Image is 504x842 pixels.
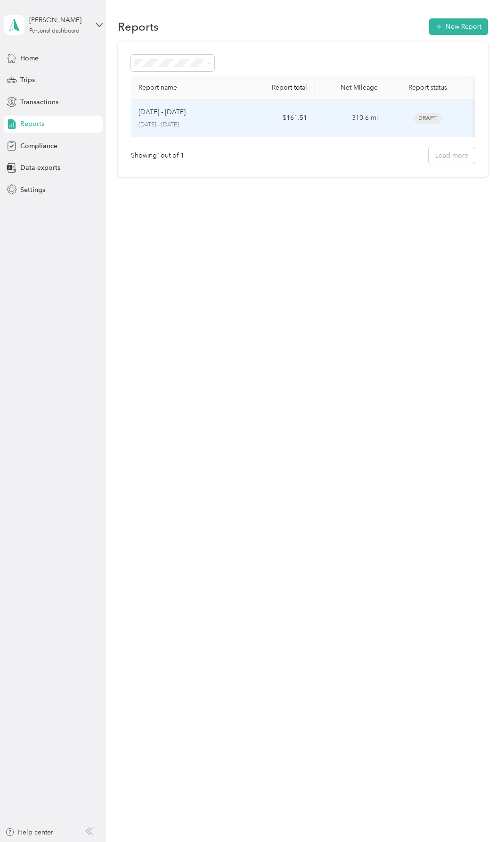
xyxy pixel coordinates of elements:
span: Trips [20,75,35,85]
span: Home [20,53,39,63]
iframe: Everlance-gr Chat Button Frame [451,789,504,842]
span: Settings [20,185,45,195]
p: [DATE] - [DATE] [138,121,236,129]
h1: Reports [118,22,159,32]
th: Report name [131,76,244,100]
div: Personal dashboard [29,28,80,34]
button: New Report [429,18,488,35]
span: Data exports [20,163,60,173]
button: Help center [5,827,53,837]
span: Reports [20,119,44,129]
span: Transactions [20,97,58,107]
p: [DATE] - [DATE] [138,107,186,117]
th: Net Mileage [315,76,385,100]
td: 310.6 mi [315,100,385,137]
div: Report status [393,83,463,92]
div: [PERSON_NAME] [29,15,88,25]
span: Draft [414,113,442,124]
span: Compliance [20,141,57,151]
th: Report total [244,76,315,100]
div: Showing 1 out of 1 [131,150,184,160]
td: $161.51 [244,100,315,137]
